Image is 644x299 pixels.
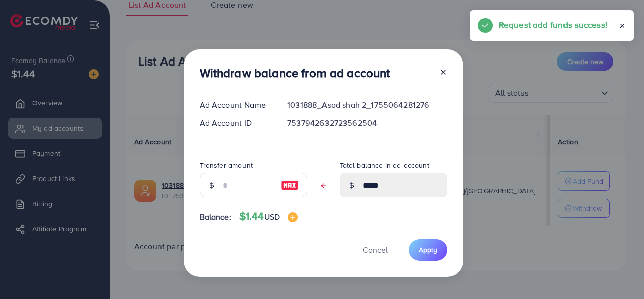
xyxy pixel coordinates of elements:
[192,117,280,129] div: Ad Account ID
[601,254,636,291] iframe: Chat
[281,179,299,191] img: image
[350,239,400,261] button: Cancel
[340,160,429,170] label: Total balance in ad account
[279,99,455,111] div: 1031888_Asad shah 2_1755064281276
[200,211,231,223] span: Balance:
[363,244,388,255] span: Cancel
[200,160,253,170] label: Transfer amount
[499,18,607,31] h5: Request add funds success!
[239,210,298,223] h4: $1.44
[409,239,447,261] button: Apply
[419,245,437,255] span: Apply
[288,212,298,222] img: image
[200,66,390,80] h3: Withdraw balance from ad account
[264,211,280,222] span: USD
[192,99,280,111] div: Ad Account Name
[279,117,455,129] div: 7537942632723562504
